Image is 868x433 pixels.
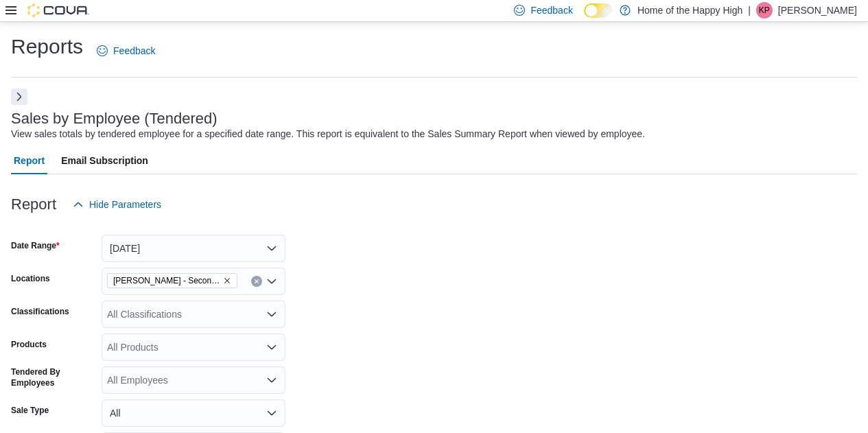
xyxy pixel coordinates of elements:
[113,44,155,58] span: Feedback
[584,3,613,18] input: Dark Mode
[102,235,285,262] button: [DATE]
[113,274,220,288] span: [PERSON_NAME] - Second Ave - Prairie Records
[14,147,45,174] span: Report
[266,375,277,386] button: Open list of options
[756,2,773,19] div: Kayla Parker
[266,276,277,287] button: Open list of options
[11,89,27,105] button: Next
[11,366,96,388] label: Tendered By Employees
[266,342,277,353] button: Open list of options
[11,405,49,416] label: Sale Type
[11,273,50,284] label: Locations
[266,309,277,320] button: Open list of options
[67,191,167,218] button: Hide Parameters
[11,127,645,141] div: View sales totals by tendered employee for a specified date range. This report is equivalent to t...
[11,110,218,127] h3: Sales by Employee (Tendered)
[107,273,237,288] span: Warman - Second Ave - Prairie Records
[759,2,770,19] span: KP
[223,277,231,285] button: Remove Warman - Second Ave - Prairie Records from selection in this group
[11,306,69,317] label: Classifications
[11,339,47,350] label: Products
[778,2,857,19] p: [PERSON_NAME]
[102,399,285,427] button: All
[89,198,161,211] span: Hide Parameters
[11,240,60,251] label: Date Range
[637,2,742,19] p: Home of the Happy High
[91,37,161,65] a: Feedback
[11,33,83,60] h1: Reports
[584,18,585,19] span: Dark Mode
[748,2,751,19] p: |
[27,3,89,17] img: Cova
[251,276,262,287] button: Clear input
[11,196,56,213] h3: Report
[530,3,572,17] span: Feedback
[61,147,148,174] span: Email Subscription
